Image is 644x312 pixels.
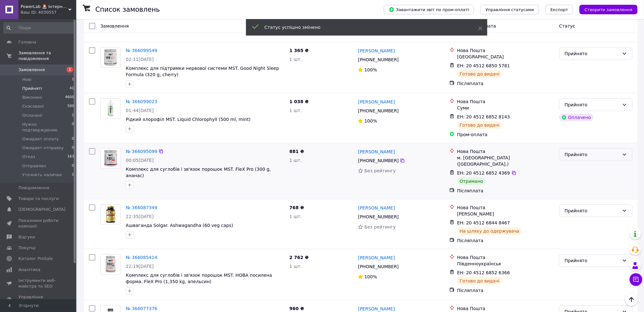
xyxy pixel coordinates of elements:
a: [PERSON_NAME] [358,149,395,155]
span: 02:11[DATE] [126,57,154,62]
a: Фото товару [100,204,121,225]
span: Товари та послуги [18,196,59,202]
div: Післяплата [457,188,554,194]
input: Пошук [3,22,75,34]
span: 1 038 ₴ [289,99,309,104]
span: Скасовані [22,103,44,109]
span: ЕН: 20 4512 6844 8467 [457,220,510,225]
span: 100% [364,118,377,123]
span: Статус [559,23,575,29]
span: Отказ [22,154,35,160]
span: 1 шт. [289,108,302,113]
button: Наверх [625,293,638,306]
div: Нова Пошта [457,204,554,211]
span: Аналітика [18,267,40,273]
div: Післяплата [457,237,554,244]
div: Післяплата [457,30,554,37]
span: 0 [72,145,74,151]
div: [GEOGRAPHIC_DATA] [457,54,554,60]
div: Нова Пошта [457,254,554,261]
div: Готово до видачі [457,121,502,129]
div: Нова Пошта [457,98,554,105]
span: PowerLab 🚨 Інтернет-магазин вітамінів та спортивного харчування. Все для здорового життя 🚨 [21,4,68,10]
a: Комплекс для суглобів і зв'язок порошок MST. FleX Pro (300 g, ананас) [126,167,271,178]
div: Післяплата [457,287,554,294]
div: Отримано [457,177,486,185]
a: № 366099549 [126,48,157,53]
button: Управління статусами [480,5,539,14]
span: 100% [364,67,377,72]
span: 1 [72,113,74,118]
span: Головна [18,39,36,45]
span: 0 [72,122,74,133]
span: Завантажити звіт по пром-оплаті [389,7,469,12]
span: 41 [70,86,74,91]
div: Суми [457,105,554,111]
span: 881 ₴ [289,149,304,154]
span: 22:35[DATE] [126,214,154,219]
a: Комплекс для підтримки нервової системи MST. Good Night Sleep Formula (320 g, cherry) [126,66,279,77]
div: Південноукраїнськ [457,261,554,267]
div: Прийнято [565,257,620,264]
span: Управління сайтом [18,294,59,306]
a: Фото товару [100,98,121,119]
span: 100% [364,274,377,279]
a: № 366099023 [126,99,157,104]
img: Фото товару [101,48,120,67]
span: Управління статусами [485,7,534,12]
div: Готово до видачі [457,277,502,285]
div: Прийнято [565,50,620,57]
a: № 366095099 [126,149,157,154]
button: Створити замовлення [580,5,638,14]
span: 960 ₴ [289,306,304,311]
span: Повідомлення [18,185,49,191]
div: Статус успішно змінено [265,24,462,30]
span: Замовлення [100,23,129,29]
span: 1 [67,67,73,72]
span: 4605 [65,95,74,100]
div: Нова Пошта [457,148,554,155]
span: 500 [67,103,74,109]
a: [PERSON_NAME] [358,48,395,54]
span: 1 [72,77,74,83]
a: [PERSON_NAME] [358,306,395,312]
span: Без рейтингу [364,224,396,229]
div: Готово до видачі [457,70,502,78]
span: Оплачені [22,113,42,118]
a: [PERSON_NAME] [358,255,395,261]
span: Без рейтингу [364,168,396,173]
img: Фото товару [101,255,120,274]
a: Фото товару [100,47,121,68]
img: Фото товару [101,205,120,224]
div: [PHONE_NUMBER] [357,212,400,221]
span: 163 [67,154,74,160]
div: Нова Пошта [457,305,554,312]
a: [PERSON_NAME] [358,99,395,105]
span: Ожидает оплату [22,136,59,142]
span: 1 шт. [289,214,302,219]
div: Оплачено [559,114,593,121]
div: Прийнято [565,101,620,108]
span: Уточнить наличие [22,172,62,178]
div: [PHONE_NUMBER] [357,106,400,115]
a: № 366087349 [126,205,157,210]
div: Прийнято [565,207,620,214]
span: ЕН: 20 4512 6852 4369 [457,170,510,176]
span: Відгуки [18,234,35,240]
span: Виконані [22,95,42,100]
span: Каталог ProSale [18,256,53,262]
span: Експорт [551,7,568,12]
span: 2 762 ₴ [289,255,309,260]
span: 1 шт. [289,57,302,62]
span: 768 ₴ [289,205,304,210]
span: Прийняті [22,86,42,91]
span: 22:19[DATE] [126,264,154,269]
a: Фото товару [100,148,121,169]
span: 1 365 ₴ [289,48,309,53]
h1: Список замовлень [95,6,160,13]
span: ЕН: 20 4512 6850 5781 [457,63,510,68]
div: Післяплата [457,80,554,87]
div: Ваш ID: 4030557 [21,10,76,15]
button: Чат з покупцем [630,273,642,286]
span: ЕН: 20 4512 6852 6366 [457,270,510,275]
